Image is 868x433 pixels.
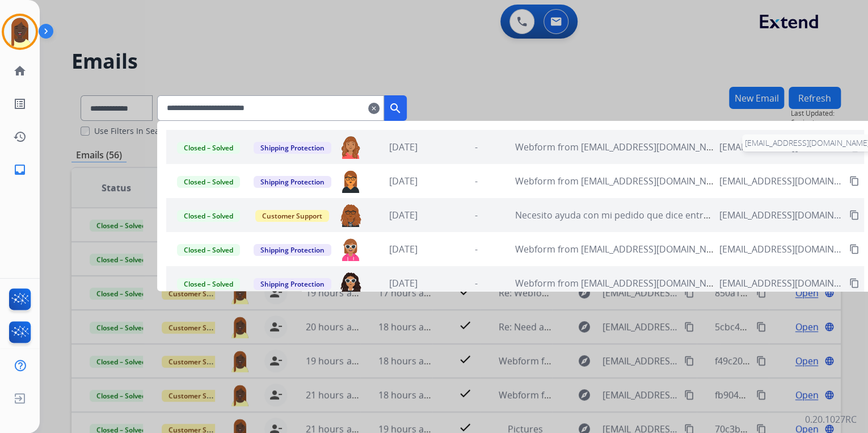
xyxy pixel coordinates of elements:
span: [EMAIL_ADDRESS][DOMAIN_NAME] [719,276,843,290]
span: - [475,243,478,255]
span: [EMAIL_ADDRESS][DOMAIN_NAME] [719,174,843,188]
mat-icon: content_copy [849,210,859,220]
span: Customer Support [255,210,329,222]
mat-icon: inbox [13,163,27,176]
mat-icon: content_copy [849,244,859,254]
img: avatar [4,16,36,48]
span: Webform from [EMAIL_ADDRESS][DOMAIN_NAME] on [DATE] [515,141,772,153]
mat-icon: home [13,64,27,78]
img: agent-avatar [339,169,363,193]
mat-icon: history [13,130,27,144]
img: agent-avatar [339,237,363,261]
span: - [475,141,478,153]
span: [DATE] [389,141,418,153]
span: - [475,209,478,221]
span: [DATE] [389,175,418,187]
span: - [475,175,478,187]
img: agent-avatar [339,203,363,227]
span: - [475,277,478,289]
mat-icon: content_copy [849,176,859,186]
span: Closed – Solved [177,278,240,290]
p: 0.20.1027RC [805,413,857,426]
span: Shipping Protection [254,142,331,154]
span: Shipping Protection [254,244,331,256]
span: Webform from [EMAIL_ADDRESS][DOMAIN_NAME] on [DATE] [515,277,772,289]
span: Necesito ayuda con mi pedido que dice entregado pero nunca lo recibí. [515,209,820,221]
span: [DATE] [389,243,418,255]
span: [DATE] [389,209,418,221]
mat-icon: clear [368,102,380,115]
span: [EMAIL_ADDRESS][DOMAIN_NAME] [719,242,843,256]
span: Closed – Solved [177,142,240,154]
img: agent-avatar [339,271,363,295]
span: Shipping Protection [254,176,331,188]
mat-icon: content_copy [849,278,859,288]
span: [EMAIL_ADDRESS][DOMAIN_NAME] [719,208,843,222]
span: Closed – Solved [177,244,240,256]
span: [DATE] [389,277,418,289]
span: Closed – Solved [177,210,240,222]
mat-icon: list_alt [13,97,27,111]
span: Shipping Protection [254,278,331,290]
span: Webform from [EMAIL_ADDRESS][DOMAIN_NAME] on [DATE] [515,175,772,187]
img: agent-avatar [339,135,363,159]
span: Webform from [EMAIL_ADDRESS][DOMAIN_NAME] on [DATE] [515,243,772,255]
span: Closed – Solved [177,176,240,188]
mat-icon: search [389,102,402,115]
span: [EMAIL_ADDRESS][DOMAIN_NAME] [719,140,843,154]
